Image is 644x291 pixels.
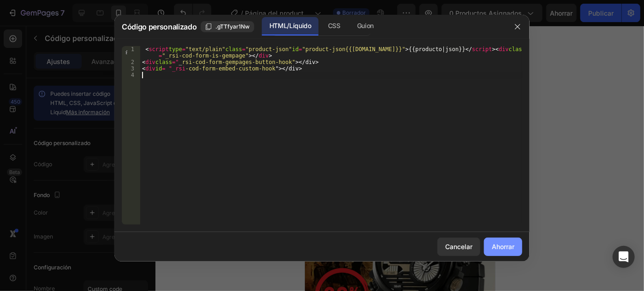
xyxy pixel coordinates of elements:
div: Abrir Intercom Messenger [613,246,635,268]
font: Guion [357,22,374,29]
font: 4 [131,72,134,78]
button: Cancelar [437,238,480,256]
div: Custom Code [12,111,51,119]
font: CSS [328,22,340,29]
button: Ahorrar [484,238,522,256]
font: HTML/Líquido [269,22,311,29]
button: .gTTfyar1Nw [201,21,254,32]
font: 1 [131,46,134,52]
font: Ahorrar [492,243,514,250]
font: .gTTfyar1Nw [216,23,250,30]
font: 3 [131,65,134,72]
font: 2 [131,59,134,65]
font: Cancelar [445,243,472,250]
font: Código personalizado [122,22,197,31]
